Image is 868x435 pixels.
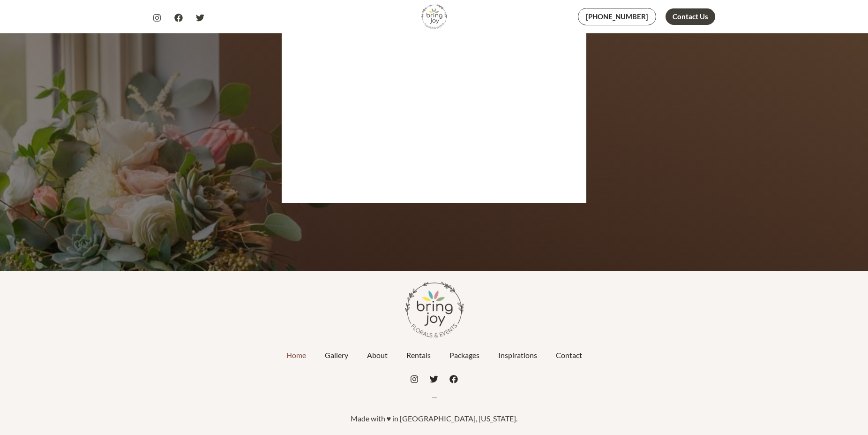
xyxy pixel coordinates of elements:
a: [PHONE_NUMBER] [578,8,656,25]
nav: Site Navigation [153,343,715,367]
a: Inspirations [489,343,546,367]
a: Rentals [397,343,440,367]
a: Instagram [153,14,161,22]
a: Packages [440,343,489,367]
img: Bring Joy [421,4,447,30]
a: About [358,343,397,367]
a: Contact Us [666,8,715,25]
a: Facebook [449,375,458,383]
span: — [431,392,437,401]
a: Twitter [430,375,438,383]
a: Twitter [196,14,204,22]
span: Made with ♥ in [GEOGRAPHIC_DATA], [US_STATE]. [351,414,518,423]
a: Gallery [315,343,358,367]
a: Instagram [410,375,419,383]
a: Facebook [174,14,183,22]
a: Contact [546,343,591,367]
a: Home [277,343,315,367]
